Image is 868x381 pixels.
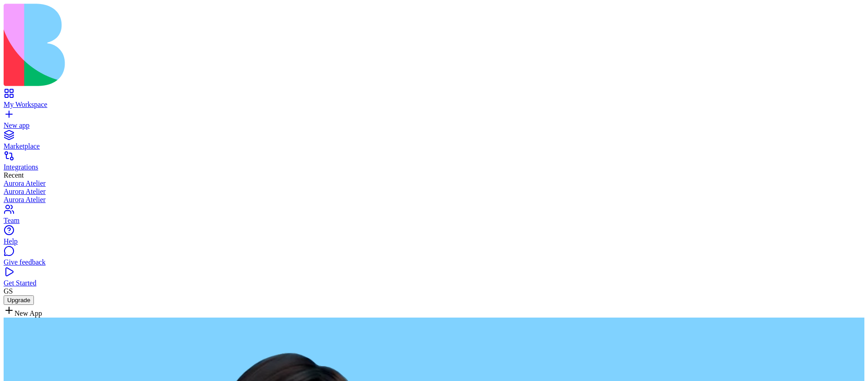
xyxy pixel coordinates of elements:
a: New app [4,113,864,130]
span: GS [4,287,13,295]
a: My Workspace [4,92,864,109]
div: Help [4,237,864,246]
a: Team [4,208,864,225]
a: Marketplace [4,134,864,150]
div: Team [4,217,864,225]
a: Upgrade [4,296,34,304]
div: Give feedback [4,258,864,266]
span: Recent [4,171,24,179]
div: Marketplace [4,142,864,150]
button: Upgrade [4,295,34,305]
a: Integrations [4,155,864,171]
span: New App [14,309,42,317]
div: My Workspace [4,101,864,109]
a: Get Started [4,271,864,287]
img: logo [4,4,367,86]
div: Integrations [4,163,864,171]
a: Aurora Atelier [4,188,864,196]
div: Get Started [4,279,864,287]
a: Aurora Atelier [4,196,864,204]
a: Help [4,229,864,246]
a: Give feedback [4,250,864,266]
div: New app [4,121,864,130]
a: Aurora Atelier [4,179,864,188]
